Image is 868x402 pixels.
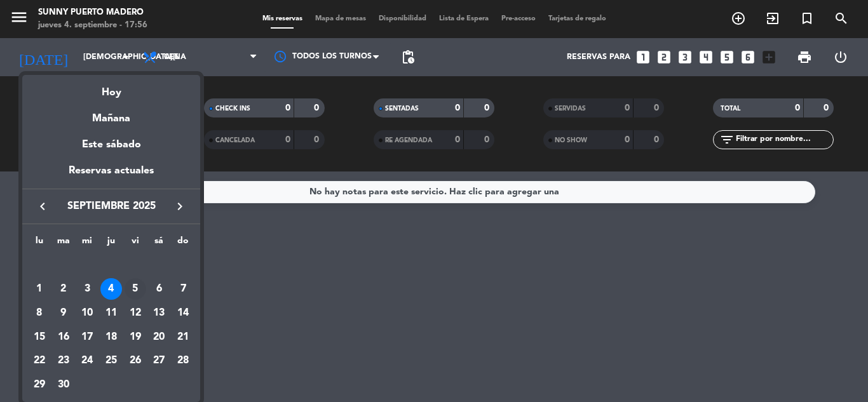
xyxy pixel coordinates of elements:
[99,349,123,373] td: 25 de septiembre de 2025
[123,278,147,302] td: 5 de septiembre de 2025
[147,349,172,373] td: 27 de septiembre de 2025
[148,326,170,348] div: 20
[99,301,123,325] td: 11 de septiembre de 2025
[147,301,172,325] td: 13 de septiembre de 2025
[51,349,76,373] td: 23 de septiembre de 2025
[51,325,76,349] td: 16 de septiembre de 2025
[100,302,122,324] div: 11
[53,302,74,324] div: 9
[100,278,122,300] div: 4
[75,349,99,373] td: 24 de septiembre de 2025
[22,101,200,127] div: Mañana
[76,302,98,324] div: 10
[53,351,74,372] div: 23
[171,325,195,349] td: 21 de septiembre de 2025
[125,302,146,324] div: 12
[53,374,74,396] div: 30
[29,302,50,324] div: 8
[51,278,76,302] td: 2 de septiembre de 2025
[29,351,50,372] div: 22
[172,351,194,372] div: 28
[75,278,99,302] td: 3 de septiembre de 2025
[51,301,76,325] td: 9 de septiembre de 2025
[22,163,200,189] div: Reservas actuales
[29,326,50,348] div: 15
[22,127,200,163] div: Este sábado
[171,301,195,325] td: 14 de septiembre de 2025
[53,278,74,300] div: 2
[35,199,50,214] i: keyboard_arrow_left
[100,351,122,372] div: 25
[172,278,194,300] div: 7
[100,326,122,348] div: 18
[147,234,172,253] th: sábado
[123,234,147,253] th: viernes
[123,349,147,373] td: 26 de septiembre de 2025
[147,325,172,349] td: 20 de septiembre de 2025
[51,234,76,253] th: martes
[51,373,76,397] td: 30 de septiembre de 2025
[148,351,170,372] div: 27
[123,301,147,325] td: 12 de septiembre de 2025
[27,325,51,349] td: 15 de septiembre de 2025
[148,278,170,300] div: 6
[29,278,50,300] div: 1
[31,198,54,215] button: keyboard_arrow_left
[53,326,74,348] div: 16
[22,75,200,101] div: Hoy
[76,278,98,300] div: 3
[171,349,195,373] td: 28 de septiembre de 2025
[27,253,195,278] td: SEP.
[99,234,123,253] th: jueves
[125,326,146,348] div: 19
[54,198,168,215] span: septiembre 2025
[27,278,51,302] td: 1 de septiembre de 2025
[147,278,172,302] td: 6 de septiembre de 2025
[123,325,147,349] td: 19 de septiembre de 2025
[172,302,194,324] div: 14
[99,325,123,349] td: 18 de septiembre de 2025
[171,234,195,253] th: domingo
[76,326,98,348] div: 17
[75,234,99,253] th: miércoles
[125,351,146,372] div: 26
[172,326,194,348] div: 21
[27,349,51,373] td: 22 de septiembre de 2025
[75,325,99,349] td: 17 de septiembre de 2025
[148,302,170,324] div: 13
[27,234,51,253] th: lunes
[27,373,51,397] td: 29 de septiembre de 2025
[172,199,187,214] i: keyboard_arrow_right
[75,301,99,325] td: 10 de septiembre de 2025
[27,301,51,325] td: 8 de septiembre de 2025
[29,374,50,396] div: 29
[99,278,123,302] td: 4 de septiembre de 2025
[125,278,146,300] div: 5
[171,278,195,302] td: 7 de septiembre de 2025
[168,198,191,215] button: keyboard_arrow_right
[76,351,98,372] div: 24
